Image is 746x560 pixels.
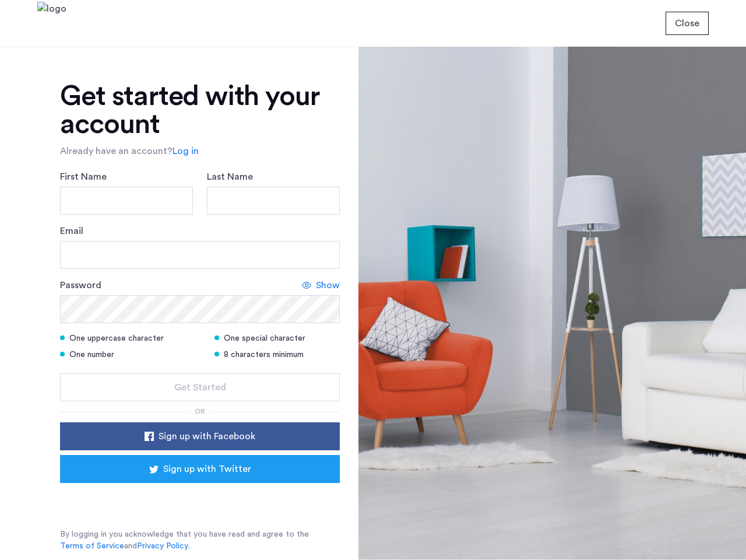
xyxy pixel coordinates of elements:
label: Email [60,224,83,238]
span: Sign up with Twitter [163,462,251,476]
img: logo [37,2,66,45]
label: Last Name [207,170,253,184]
div: 8 characters minimum [214,349,340,360]
span: Get Started [174,380,226,394]
a: Privacy Policy [137,540,188,552]
p: By logging in you acknowledge that you have read and agree to the and . [60,528,340,552]
div: One number [60,349,200,360]
label: Password [60,278,101,292]
button: button [60,373,340,401]
a: Terms of Service [60,540,124,552]
h1: Get started with your account [60,82,340,138]
span: Show [316,278,340,292]
span: Sign up with Facebook [159,429,255,443]
button: button [60,455,340,483]
span: Close [675,16,699,30]
button: button [60,422,340,450]
button: button [666,12,709,35]
span: Already have an account? [60,146,173,156]
span: or [195,408,205,415]
div: One special character [214,332,340,344]
label: First Name [60,170,107,184]
div: One uppercase character [60,332,200,344]
a: Log in [173,144,199,158]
